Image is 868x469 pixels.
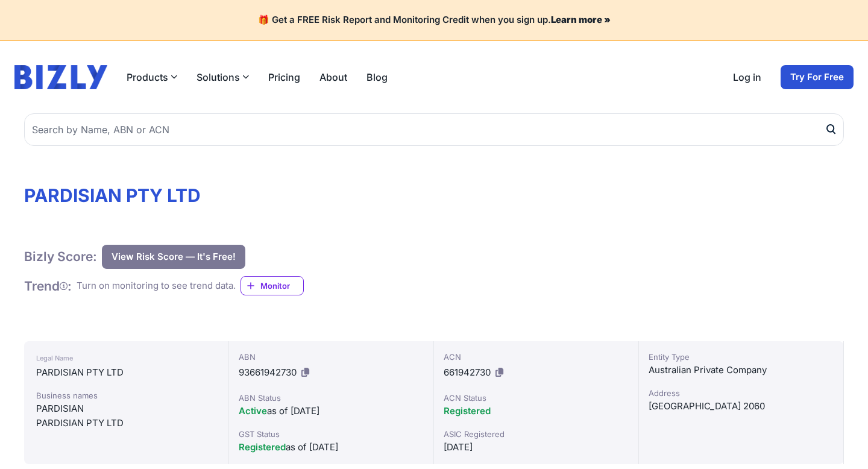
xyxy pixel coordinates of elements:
[36,351,216,365] div: Legal Name
[239,351,424,363] div: ABN
[14,14,854,26] h4: 🎁 Get a FREE Risk Report and Monitoring Credit when you sign up.
[444,428,629,440] div: ASIC Registered
[733,70,761,84] a: Log in
[239,405,267,417] span: Active
[551,14,611,25] a: Learn more »
[24,113,844,146] input: Search by Name, ABN or ACN
[268,70,300,84] a: Pricing
[239,367,297,378] span: 93661942730
[239,428,424,440] div: GST Status
[444,367,491,378] span: 661942730
[649,351,834,363] div: Entity Type
[24,248,97,265] h1: Bizly Score:
[366,70,388,84] a: Blog
[239,440,424,455] div: as of [DATE]
[36,389,216,401] div: Business names
[239,441,286,453] span: Registered
[239,392,424,404] div: ABN Status
[649,363,834,377] div: Australian Private Company
[36,365,216,380] div: PARDISIAN PTY LTD
[260,280,303,292] span: Monitor
[444,405,491,417] span: Registered
[241,276,304,295] a: Monitor
[36,416,216,430] div: PARDISIAN PTY LTD
[24,184,844,206] h1: PARDISIAN PTY LTD
[239,404,424,418] div: as of [DATE]
[781,65,854,89] a: Try For Free
[319,70,347,84] a: About
[649,387,834,399] div: Address
[77,279,236,293] div: Turn on monitoring to see trend data.
[36,401,216,416] div: PARDISIAN
[24,278,72,294] h1: Trend :
[197,70,249,84] button: Solutions
[444,392,629,404] div: ACN Status
[127,70,177,84] button: Products
[102,245,245,269] button: View Risk Score — It's Free!
[444,351,629,363] div: ACN
[444,440,629,455] div: [DATE]
[649,399,834,414] div: [GEOGRAPHIC_DATA] 2060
